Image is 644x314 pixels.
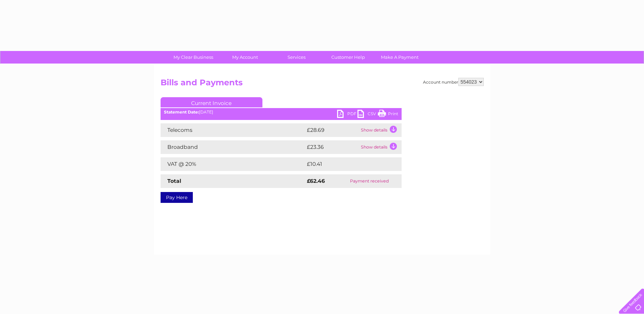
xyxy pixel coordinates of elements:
strong: £62.46 [307,178,325,184]
td: Payment received [337,174,401,188]
div: Account number [423,78,484,86]
td: £10.41 [305,157,387,171]
b: Statement Date: [164,109,199,115]
a: My Account [217,51,273,64]
a: Current Invoice [161,97,262,107]
td: Broadband [161,140,305,154]
td: Show details [359,123,402,137]
td: Show details [359,140,402,154]
strong: Total [167,178,181,184]
a: PDF [337,110,357,120]
a: My Clear Business [165,51,221,64]
a: Print [378,110,398,120]
td: Telecoms [161,123,305,137]
h2: Bills and Payments [161,78,484,91]
td: £23.36 [305,140,359,154]
a: Customer Help [320,51,376,64]
a: Services [269,51,325,64]
a: Pay Here [161,192,193,203]
td: £28.69 [305,123,359,137]
a: CSV [357,110,378,120]
div: [DATE] [161,110,402,115]
a: Make A Payment [372,51,428,64]
td: VAT @ 20% [161,157,305,171]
